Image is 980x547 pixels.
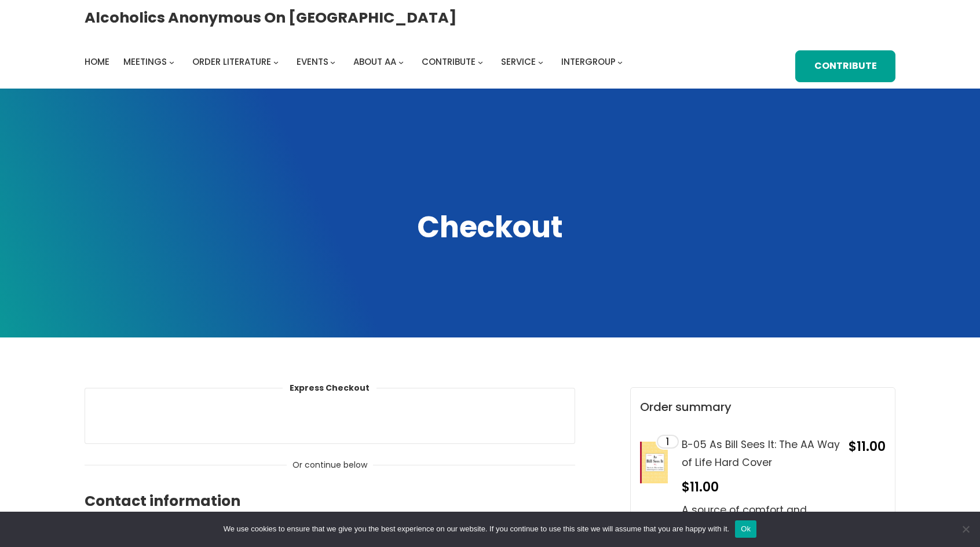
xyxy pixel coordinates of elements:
[169,60,174,65] button: Meetings submenu
[297,54,328,70] a: Events
[422,56,476,68] span: Contribute
[422,54,476,70] a: Contribute
[960,523,971,535] span: No
[795,50,895,82] a: Contribute
[123,54,167,70] a: Meetings
[85,54,109,70] a: Home
[538,60,543,65] button: Service submenu
[849,438,886,456] span: $11.00
[501,54,536,70] a: Service
[561,56,616,68] span: Intergroup
[666,437,669,447] span: 1
[617,60,623,65] button: Intergroup submenu
[85,492,575,511] h2: Contact information
[398,60,404,65] button: About AA submenu
[353,56,396,68] span: About AA
[99,402,326,429] iframe: PayPal-paypal
[735,520,756,538] button: Ok
[501,56,536,68] span: Service
[85,458,575,472] div: Or continue below
[273,60,279,65] button: Order Literature submenu
[224,523,729,535] span: We use cookies to ensure that we give you the best experience on our website. If you continue to ...
[85,208,895,246] h2: Checkout
[85,56,109,68] span: Home
[640,397,895,417] p: Order summary
[330,60,335,65] button: Events submenu
[192,56,271,68] span: Order Literature
[682,478,719,496] span: $11.00
[85,4,456,31] a: Alcoholics Anonymous on [GEOGRAPHIC_DATA]
[333,402,560,429] iframe: PayPal-venmo
[353,54,396,70] a: About AA
[561,54,616,70] a: Intergroup
[123,56,167,68] span: Meetings
[640,442,668,483] img: B-05 As Bill Sees It: The AA Way of Life Hard Cover
[682,436,842,471] h3: B-05 As Bill Sees It: The AA Way of Life Hard Cover
[290,383,370,393] h2: Express Checkout
[85,54,627,70] nav: Intergroup
[478,60,483,65] button: Contribute submenu
[297,56,328,68] span: Events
